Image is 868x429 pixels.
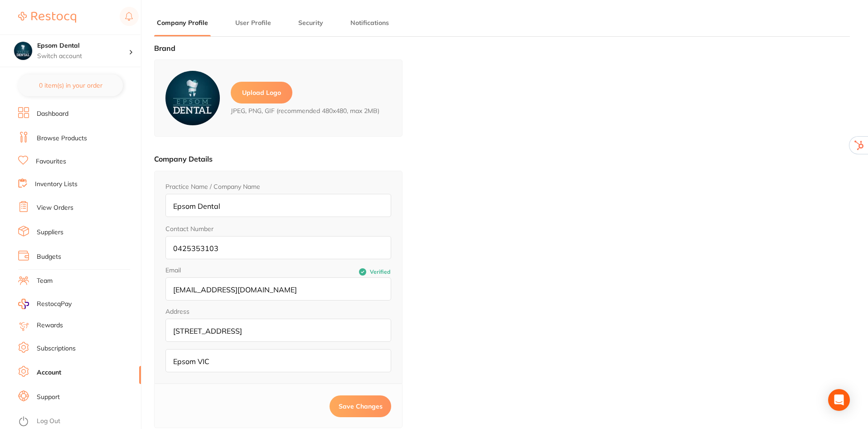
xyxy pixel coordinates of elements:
button: User Profile [233,19,274,27]
a: Budgets [37,252,61,261]
label: Contact Number [165,225,213,232]
a: Restocq Logo [18,7,76,28]
a: Browse Products [37,134,87,143]
p: Switch account [37,52,129,61]
label: Practice Name / Company Name [165,183,260,190]
h4: Epsom Dental [37,41,129,50]
a: Rewards [37,321,63,330]
button: Save Changes [330,395,391,417]
img: Epsom Dental [14,42,32,60]
button: Company Profile [154,19,211,27]
a: Inventory Lists [35,180,78,189]
span: RestocqPay [37,300,72,309]
button: 0 item(s) in your order [18,74,123,96]
label: Company Details [154,154,213,163]
img: Restocq Logo [18,12,76,23]
legend: Address [165,308,189,315]
span: JPEG, PNG, GIF (recommended 480x480, max 2MB) [231,107,379,114]
a: RestocqPay [18,299,72,309]
span: Save Changes [339,402,383,410]
a: Log Out [37,417,60,426]
a: Dashboard [37,109,68,118]
img: RestocqPay [18,299,29,309]
span: Verified [370,269,390,275]
a: Suppliers [37,228,63,237]
a: Account [37,368,61,377]
a: View Orders [37,203,73,212]
a: Team [37,276,53,286]
label: Upload Logo [231,82,292,104]
a: Support [37,393,60,402]
button: Log Out [18,414,138,429]
label: Email [165,266,278,274]
button: Security [296,19,326,27]
img: logo [165,71,220,125]
label: Brand [154,44,175,53]
button: Notifications [348,19,392,27]
a: Subscriptions [37,344,76,353]
div: Open Intercom Messenger [828,389,850,411]
a: Favourites [36,157,66,166]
